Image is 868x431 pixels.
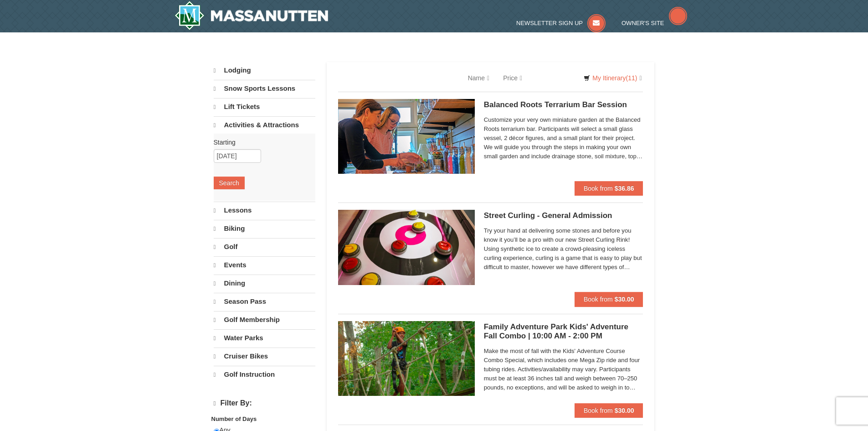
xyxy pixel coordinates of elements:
[496,69,529,87] a: Price
[214,311,315,328] a: Golf Membership
[626,74,637,82] span: (11)
[214,329,315,347] a: Water Parks
[214,348,315,365] a: Cruiser Bikes
[214,116,315,134] a: Activities & Attractions
[484,100,643,109] h5: Balanced Roots Terrarium Bar Session
[214,62,315,79] a: Lodging
[214,399,315,408] h4: Filter By:
[214,202,315,219] a: Lessons
[575,292,643,306] button: Book from $30.00
[214,177,245,189] button: Search
[615,407,634,414] strong: $30.00
[484,211,643,220] h5: Street Curling - General Admission
[484,322,643,341] h5: Family Adventure Park Kids' Adventure Fall Combo | 10:00 AM - 2:00 PM
[584,407,613,414] span: Book from
[621,20,687,26] a: Owner's Site
[175,1,329,30] img: Massanutten Resort Logo
[214,256,315,274] a: Events
[461,69,496,87] a: Name
[175,1,329,30] a: Massanutten Resort
[615,185,634,192] strong: $36.86
[214,293,315,310] a: Season Pass
[484,226,643,272] span: Try your hand at delivering some stones and before you know it you’ll be a pro with our new Stree...
[615,296,634,303] strong: $30.00
[484,115,643,161] span: Customize your very own miniature garden at the Balanced Roots terrarium bar. Participants will s...
[214,138,308,147] label: Starting
[214,238,315,255] a: Golf
[621,20,664,26] span: Owner's Site
[214,98,315,115] a: Lift Tickets
[584,185,613,192] span: Book from
[575,403,643,418] button: Book from $30.00
[214,366,315,383] a: Golf Instruction
[211,415,257,422] strong: Number of Days
[575,181,643,196] button: Book from $36.86
[484,347,643,392] span: Make the most of fall with the Kids' Adventure Course Combo Special, which includes one Mega Zip ...
[214,80,315,97] a: Snow Sports Lessons
[584,296,613,303] span: Book from
[578,71,647,85] a: My Itinerary(11)
[338,321,475,396] img: 6619925-37-774baaa7.jpg
[516,20,606,26] a: Newsletter Sign Up
[214,275,315,292] a: Dining
[214,220,315,237] a: Biking
[338,99,475,174] img: 18871151-30-393e4332.jpg
[338,210,475,285] img: 15390471-88-44377514.jpg
[516,20,583,26] span: Newsletter Sign Up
